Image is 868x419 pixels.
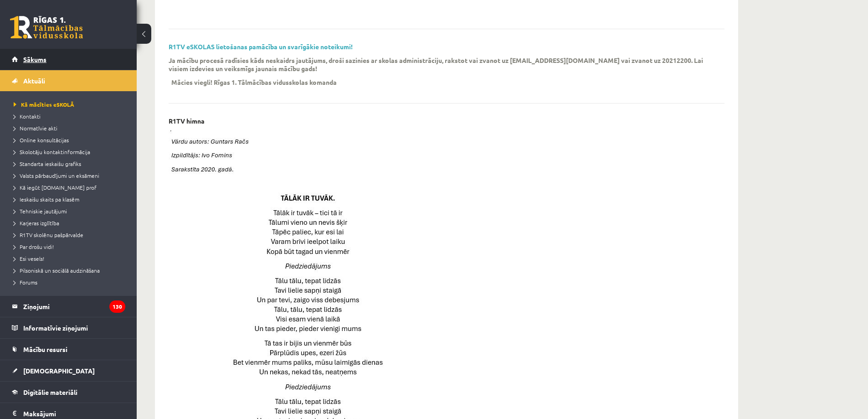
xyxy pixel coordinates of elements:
a: Forums [14,278,128,286]
a: Rīgas 1. Tālmācības vidusskola [10,16,83,39]
span: Online konsultācijas [14,136,69,144]
a: Karjeras izglītība [14,219,128,227]
span: Ieskaišu skaits pa klasēm [14,196,79,203]
span: Forums [14,279,37,286]
a: Esi vesels! [14,254,128,263]
a: Par drošu vidi! [14,243,128,251]
a: Tehniskie jautājumi [14,207,128,215]
a: Standarta ieskaišu grafiks [14,160,128,168]
p: Mācies viegli! [171,78,212,86]
a: Normatīvie akti [14,124,128,132]
span: Esi vesels! [14,255,44,262]
span: Kā iegūt [DOMAIN_NAME] prof [14,184,97,191]
a: Kā mācīties eSKOLĀ [14,100,128,109]
a: Aktuāli [12,70,125,91]
legend: Informatīvie ziņojumi [23,317,125,338]
span: Kā mācīties eSKOLĀ [14,101,74,108]
a: Valsts pārbaudījumi un eksāmeni [14,171,128,180]
span: R1TV skolēnu pašpārvalde [14,231,83,238]
span: Kontakti [14,113,41,120]
a: [DEMOGRAPHIC_DATA] [12,360,125,381]
a: Kā iegūt [DOMAIN_NAME] prof [14,183,128,191]
span: Sākums [23,55,46,63]
span: Digitālie materiāli [23,388,77,396]
i: 130 [109,300,125,313]
p: Rīgas 1. Tālmācības vidusskolas komanda [214,78,337,86]
a: Ziņojumi130 [12,296,125,317]
a: Kontakti [14,112,128,120]
span: Standarta ieskaišu grafiks [14,160,81,167]
span: Valsts pārbaudījumi un eksāmeni [14,172,99,179]
p: R1TV himna [169,117,205,125]
legend: Ziņojumi [23,296,125,317]
span: Aktuāli [23,77,45,85]
a: Sākums [12,49,125,70]
span: Pilsoniskā un sociālā audzināšana [14,267,100,274]
a: Informatīvie ziņojumi [12,317,125,338]
a: Pilsoniskā un sociālā audzināšana [14,266,128,274]
span: Tehniskie jautājumi [14,207,67,215]
a: Mācību resursi [12,339,125,360]
a: Online konsultācijas [14,136,128,144]
span: Mācību resursi [23,345,67,353]
span: Par drošu vidi! [14,243,54,250]
a: R1TV skolēnu pašpārvalde [14,231,128,239]
a: Ieskaišu skaits pa klasēm [14,195,128,203]
span: Skolotāju kontaktinformācija [14,148,90,155]
span: Karjeras izglītība [14,219,59,227]
p: Ja mācību procesā radīsies kāds neskaidrs jautājums, droši sazinies ar skolas administrāciju, rak... [169,56,711,72]
a: Skolotāju kontaktinformācija [14,148,128,156]
span: [DEMOGRAPHIC_DATA] [23,367,95,375]
a: Digitālie materiāli [12,382,125,403]
span: Normatīvie akti [14,124,57,132]
a: R1TV eSKOLAS lietošanas pamācība un svarīgākie noteikumi! [169,42,353,51]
